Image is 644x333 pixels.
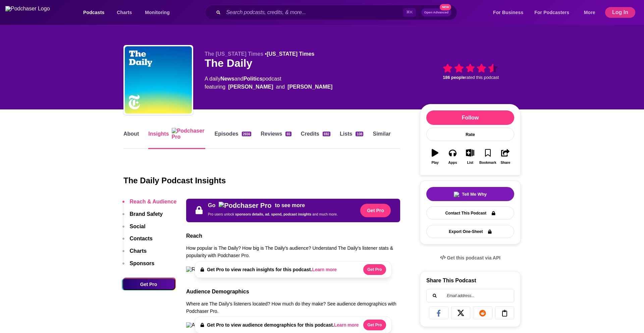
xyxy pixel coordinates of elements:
[205,51,263,57] span: The [US_STATE] Times
[426,225,514,238] button: Export One-Sheet
[130,199,177,205] p: Reach & Audience
[208,202,215,208] p: Go
[530,7,579,18] button: open menu
[211,5,464,20] div: Search podcasts, credits, & more...
[473,306,492,319] a: Share on Reddit
[207,267,339,272] h4: Get Pro to view reach insights for this podcast.
[219,202,271,209] img: Podchaser Pro
[579,7,604,18] button: open menu
[125,46,192,113] img: The Daily
[267,51,314,57] a: [US_STATE] Times
[244,76,263,82] a: Politics
[122,260,155,273] button: Sponsors
[323,132,330,136] div: 692
[403,8,416,17] span: ⌘ K
[242,132,252,136] div: 2656
[285,132,291,136] div: 65
[122,224,146,236] button: Social
[287,83,332,91] a: Sabrina Tavernise
[488,7,532,18] button: open menu
[426,187,514,201] button: tell me why sparkleTell Me Why
[215,128,252,149] a: Episodes2656
[431,161,438,165] div: Play
[426,128,514,141] div: Rate
[424,11,449,14] span: Open Advanced
[122,248,147,260] button: Charts
[426,110,514,125] button: Follow
[426,206,514,220] a: Contact This Podcast
[340,128,363,149] a: Lists108
[435,250,506,266] a: Get this podcast via API
[426,278,476,284] h3: Share This Podcast
[462,145,479,169] button: List
[122,278,175,290] button: Get Pro
[275,202,305,208] p: to see more
[186,244,400,259] p: How popular is The Daily? How big is The Daily's audience? Understand The Daily's listener stats ...
[5,6,70,19] img: Podchaser - Follow, Share and Rate Podcasts
[265,51,315,57] span: •
[122,236,153,248] button: Contacts
[186,300,400,315] p: Where are The Daily's listeners located? How much do they make? See audience demographics with Po...
[130,236,153,242] p: Contacts
[363,320,386,330] button: Get Pro
[373,128,390,149] a: Similar
[447,255,500,260] span: Get this podcast via API
[467,161,473,165] div: List
[223,7,403,17] input: Search podcasts, credits, & more...
[363,264,386,275] button: Get Pro
[130,211,163,217] p: Brand Safety
[145,8,170,17] span: Monitoring
[312,267,338,272] button: Learn more
[122,211,163,224] button: Brand Safety
[584,8,595,17] span: More
[148,128,205,149] a: InsightsPodchaser Pro
[534,8,569,17] span: For Podcasters
[234,76,244,82] span: and
[123,176,226,185] h1: The Daily Podcast Insights
[426,289,514,302] div: Search followers
[117,8,132,17] span: Charts
[451,306,471,319] a: Share on X/Twitter
[495,306,515,319] a: Copy Link
[454,192,459,197] img: tell me why sparkle
[493,8,523,17] span: For Business
[228,83,273,91] a: Michael Barbaro
[421,8,452,16] button: Open AdvancedNew
[479,145,497,169] button: Bookmark
[500,161,510,165] div: Share
[130,248,147,254] p: Charts
[83,8,104,17] span: Podcasts
[432,289,508,302] input: Email address...
[444,145,461,169] button: Apps
[130,224,146,230] p: Social
[140,7,178,18] button: open menu
[78,7,113,18] button: open menu
[205,83,332,91] span: featuring
[360,204,391,217] button: Get Pro
[205,75,332,91] div: A daily podcast
[462,192,487,197] span: Tell Me Why
[219,201,271,209] a: Pro website
[429,306,448,319] a: Share on Facebook
[186,289,249,295] h3: Audience Demographics
[605,7,635,18] button: Log In
[186,233,202,239] h3: Reach
[276,83,285,91] span: and
[208,209,338,220] p: Pro users unlock and much more.
[220,76,234,82] a: News
[420,51,521,93] div: 186 peoplerated this podcast
[122,199,177,211] button: Reach & Audience
[443,75,465,80] span: 186 people
[112,7,136,18] a: Charts
[356,132,363,136] div: 108
[479,161,496,165] div: Bookmark
[172,128,208,140] img: Podchaser Pro
[426,145,444,169] button: Play
[440,4,451,10] span: New
[207,322,357,328] h4: Get Pro to view audience demographics for this podcast.
[465,75,499,80] span: rated this podcast
[235,212,312,216] span: sponsors details, ad. spend, podcast insights
[497,145,514,169] button: Share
